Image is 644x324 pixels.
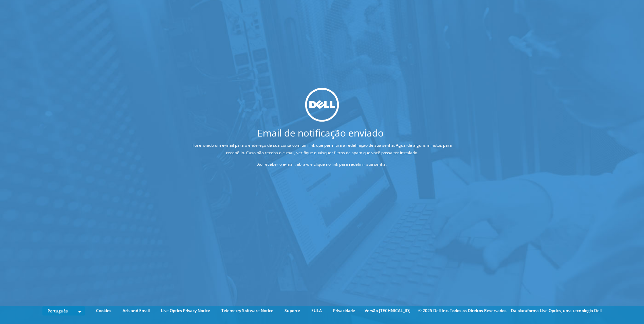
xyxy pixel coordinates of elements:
a: EULA [306,307,327,314]
p: Ao receber o e-mail, abra-o e clique no link para redefinir sua senha. [186,161,458,168]
li: Da plataforma Live Optics, uma tecnologia Dell [511,307,602,314]
a: Privacidade [328,307,360,314]
a: Ads and Email [117,307,155,314]
p: Foi enviado um e-mail para o endereço de sua conta com um link que permitirá a redefinição de sua... [186,142,458,157]
li: Versão [TECHNICAL_ID] [361,307,414,314]
a: Suporte [279,307,305,314]
a: Cookies [91,307,116,314]
img: dell_svg_logo.svg [305,88,339,122]
a: Telemetry Software Notice [216,307,278,314]
li: © 2025 Dell Inc. Todos os Direitos Reservados [415,307,510,314]
a: Live Optics Privacy Notice [156,307,215,314]
h1: Email de notificação enviado [161,128,480,138]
